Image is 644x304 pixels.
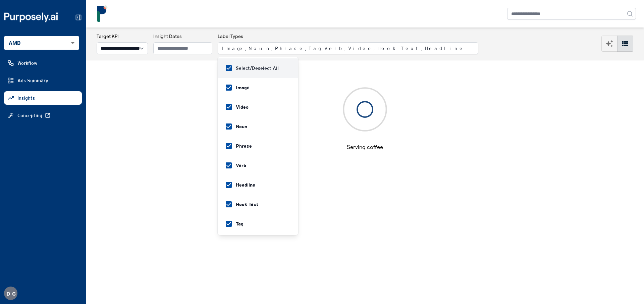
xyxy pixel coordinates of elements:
a: Workflow [4,56,82,70]
span: Hook Text [236,201,258,208]
img: logo [94,5,111,22]
span: Image [236,84,250,91]
label: Select/Deselect All [236,65,279,71]
h3: Insight Dates [153,33,212,40]
span: Insights [17,95,35,101]
button: DG [4,287,17,300]
span: Headline [236,182,255,188]
div: AMD [4,36,79,50]
span: Ads Summary [17,77,48,84]
a: Ads Summary [4,74,82,87]
h3: Target KPI [97,33,148,40]
span: Workflow [17,60,37,66]
span: Tag [236,220,244,227]
a: Concepting [4,109,82,122]
span: Video [236,104,249,110]
span: Phrase [236,143,252,149]
span: Concepting [17,112,42,119]
ul: Image, Noun, Phrase, Tag, Verb, Video, Hook Text, Headline [218,57,298,235]
span: Noun [236,123,247,130]
button: Image, Noun, Phrase, Tag, Verb, Video, Hook Text, Headline [218,42,478,54]
span: Verb [236,162,246,169]
a: Insights [4,91,82,105]
h3: Label Types [218,33,478,40]
div: D G [4,287,17,300]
